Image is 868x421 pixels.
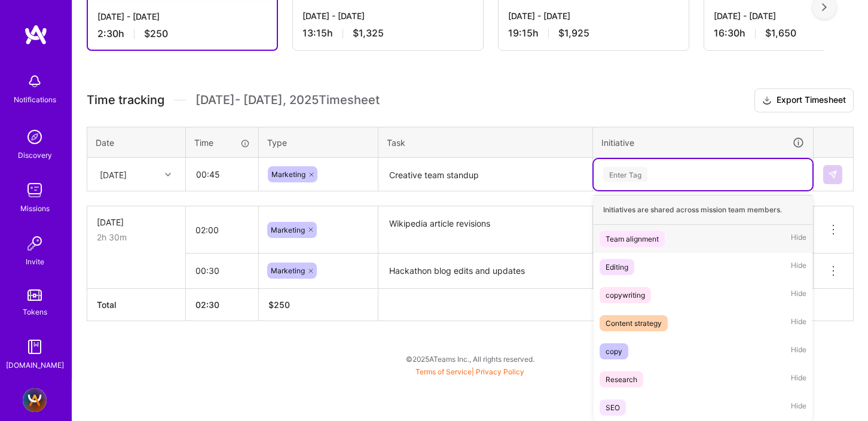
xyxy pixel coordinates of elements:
textarea: Creative team standup [380,159,591,191]
span: [DATE] - [DATE] , 2025 Timesheet [195,93,380,108]
textarea: Hackathon blog edits and updates [380,255,591,288]
div: copy [606,345,622,358]
img: A.Team - Full-stack Demand Growth team! [23,388,47,412]
span: Hide [791,287,806,303]
span: Hide [791,371,806,388]
img: bell [23,69,47,93]
div: Initiatives are shared across mission team members. [594,195,812,225]
img: discovery [23,125,47,149]
div: 2:30 h [97,28,267,40]
div: [DATE] - [DATE] [302,10,473,22]
div: [DATE] - [DATE] [97,10,267,23]
a: A.Team - Full-stack Demand Growth team! [20,388,50,412]
div: Initiative [601,136,805,150]
div: copywriting [606,289,645,301]
div: Discovery [18,149,52,161]
textarea: Wikipedia article revisions [380,208,591,252]
th: Date [87,127,186,158]
div: Team alignment [606,233,659,245]
span: Hide [791,343,806,359]
img: Submit [828,170,838,179]
img: tokens [27,289,42,301]
a: Terms of Service [415,367,472,376]
span: $1,325 [353,27,384,39]
div: Editing [606,261,628,273]
span: Marketing [271,266,305,275]
span: Hide [791,259,806,275]
span: | [415,367,524,376]
i: icon Chevron [165,172,171,178]
span: Time tracking [87,93,164,108]
div: © 2025 ATeams Inc., All rights reserved. [72,344,868,374]
div: Missions [20,202,50,215]
span: Hide [791,399,806,416]
th: Type [259,127,378,158]
th: 02:30 [186,288,259,321]
div: [DATE] [97,216,176,228]
span: $250 [144,28,168,40]
a: Privacy Policy [476,367,524,376]
i: icon Download [762,94,772,107]
div: [DATE] [100,168,127,181]
input: HH:MM [186,214,258,246]
span: $1,925 [558,27,589,39]
div: Invite [26,255,44,268]
div: 2h 30m [97,231,176,243]
div: Content strategy [606,317,662,330]
div: Notifications [14,93,56,106]
span: $1,650 [765,27,796,39]
th: Total [87,288,186,321]
button: Export Timesheet [754,89,854,112]
span: $ 250 [268,300,290,310]
div: Enter Tag [603,165,647,184]
span: Hide [791,231,806,247]
div: [DOMAIN_NAME] [6,359,64,371]
div: 13:15 h [302,27,473,39]
img: guide book [23,335,47,359]
div: [DATE] - [DATE] [508,10,679,22]
th: Task [378,127,593,158]
div: Tokens [23,306,47,318]
img: Invite [23,231,47,255]
div: 19:15 h [508,27,679,39]
input: HH:MM [187,158,258,190]
img: right [822,3,827,11]
span: Hide [791,315,806,331]
span: Marketing [271,170,305,179]
div: SEO [606,401,620,414]
div: Time [194,136,250,149]
input: HH:MM [186,255,258,286]
img: teamwork [23,178,47,202]
img: logo [24,24,48,45]
span: Marketing [271,225,305,234]
div: Research [606,373,637,386]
